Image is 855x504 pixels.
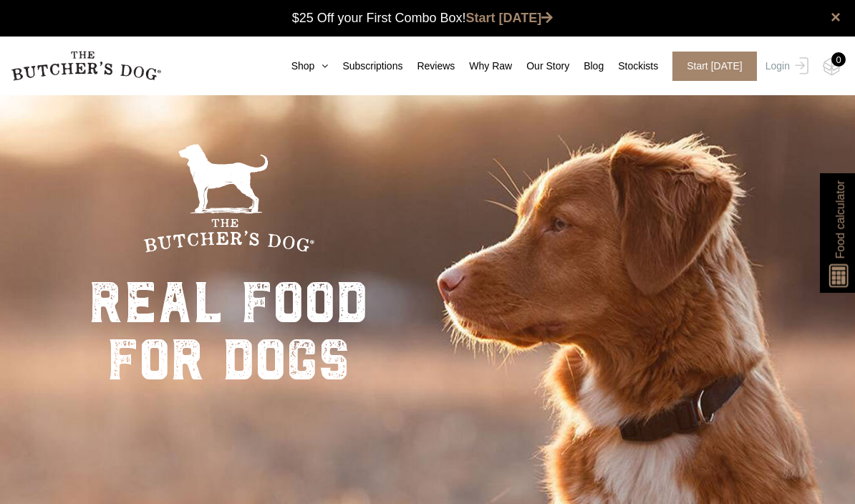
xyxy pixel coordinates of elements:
a: Login [762,52,808,81]
div: 0 [831,52,846,67]
span: Food calculator [831,180,849,258]
a: Reviews [402,59,455,74]
a: Subscriptions [328,59,402,74]
a: Shop [277,59,329,74]
div: real food for dogs [89,274,368,389]
a: Stockists [604,59,658,74]
a: Start [DATE] [466,11,554,25]
a: Why Raw [455,59,512,74]
a: close [831,9,841,26]
a: Our Story [512,59,569,74]
a: Blog [569,59,604,74]
img: TBD_Cart-Empty.png [823,57,841,76]
span: Start [DATE] [672,52,757,81]
a: Start [DATE] [658,52,762,81]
